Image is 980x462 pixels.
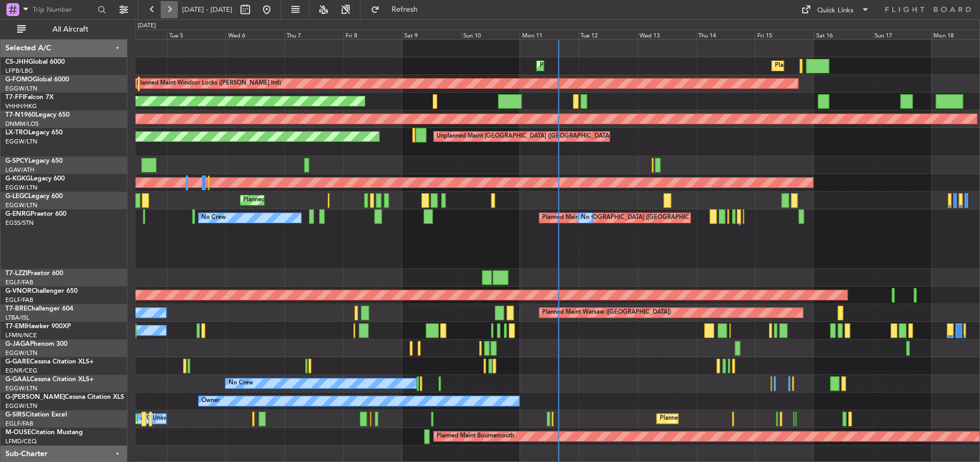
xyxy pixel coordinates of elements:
div: Owner [201,393,220,409]
a: EGLF/FAB [5,278,33,286]
span: G-SPCY [5,158,28,164]
a: G-FOMOGlobal 6000 [5,77,69,83]
div: Fri 8 [343,29,402,39]
div: No Crew [228,375,253,391]
a: EGSS/STN [5,219,34,227]
span: CS-JHH [5,59,28,65]
a: T7-LZZIPraetor 600 [5,270,63,277]
span: T7-LZZI [5,270,27,277]
div: Quick Links [817,5,854,16]
span: G-FOMO [5,77,33,83]
a: M-OUSECitation Mustang [5,429,83,436]
div: Planned Maint Windsor Locks ([PERSON_NAME] Intl) [137,75,281,92]
div: Sun 10 [461,29,520,39]
input: Trip Number [33,2,94,18]
a: LFMD/CEQ [5,437,36,445]
span: G-SIRS [5,412,26,418]
a: EGGW/LTN [5,138,37,146]
a: G-[PERSON_NAME]Cessna Citation XLS [5,394,124,400]
span: Refresh [382,6,427,13]
a: EGGW/LTN [5,184,37,192]
a: T7-EMIHawker 900XP [5,323,71,330]
div: Tue 5 [167,29,226,39]
span: G-KGKG [5,176,31,182]
a: LX-TROLegacy 650 [5,130,63,136]
div: Sun 17 [872,29,931,39]
span: G-VNOR [5,288,32,294]
span: T7-FFI [5,94,24,101]
a: T7-N1960Legacy 650 [5,112,70,118]
a: LFMN/NCE [5,331,37,339]
div: Thu 7 [284,29,343,39]
a: EGLF/FAB [5,296,33,304]
a: G-SPCYLegacy 650 [5,158,63,164]
div: Thu 14 [696,29,755,39]
a: EGGW/LTN [5,85,37,93]
div: Unplanned Maint [GEOGRAPHIC_DATA] ([GEOGRAPHIC_DATA]) [436,128,613,145]
a: G-VNORChallenger 650 [5,288,78,294]
span: G-JAGA [5,341,30,347]
span: T7-BRE [5,306,27,312]
div: Tue 12 [578,29,637,39]
div: Planned Maint [GEOGRAPHIC_DATA] ([GEOGRAPHIC_DATA]) [659,411,828,427]
a: G-LEGCLegacy 600 [5,193,63,200]
a: G-GAALCessna Citation XLS+ [5,376,94,383]
div: No Crew [581,210,606,226]
a: LTBA/ISL [5,314,29,322]
div: Planned Maint [GEOGRAPHIC_DATA] ([GEOGRAPHIC_DATA]) [243,192,412,208]
a: DNMM/LOS [5,120,39,128]
a: T7-BREChallenger 604 [5,306,73,312]
span: All Aircraft [28,26,113,33]
span: LX-TRO [5,130,28,136]
a: EGGW/LTN [5,201,37,209]
a: EGGW/LTN [5,349,37,357]
div: Wed 13 [637,29,696,39]
div: Planned Maint [GEOGRAPHIC_DATA] ([GEOGRAPHIC_DATA]) [774,58,943,74]
div: Mon 11 [519,29,578,39]
span: G-[PERSON_NAME] [5,394,65,400]
button: All Aircraft [12,21,116,38]
div: Planned Maint Bournemouth [436,428,514,444]
span: G-GAAL [5,376,30,383]
a: EGNR/CEG [5,367,37,375]
a: VHHH/HKG [5,102,37,110]
span: [DATE] - [DATE] [182,5,232,14]
a: LGAV/ATH [5,166,34,174]
span: G-ENRG [5,211,31,217]
a: G-KGKGLegacy 600 [5,176,65,182]
a: CS-JHHGlobal 6000 [5,59,65,65]
div: Wed 6 [225,29,284,39]
a: G-ENRGPraetor 600 [5,211,66,217]
div: A/C Unavailable [140,411,185,427]
a: EGLF/FAB [5,420,33,428]
a: LFPB/LBG [5,67,33,75]
a: G-SIRSCitation Excel [5,412,67,418]
span: T7-N1960 [5,112,35,118]
div: Mon 4 [108,29,167,39]
button: Quick Links [796,1,875,18]
div: Sat 16 [813,29,872,39]
div: Fri 15 [755,29,813,39]
button: Refresh [366,1,430,18]
span: T7-EMI [5,323,26,330]
div: No Crew [201,210,226,226]
div: [DATE] [138,21,156,31]
a: EGGW/LTN [5,402,37,410]
a: G-JAGAPhenom 300 [5,341,67,347]
div: Sat 9 [402,29,461,39]
div: Planned Maint Warsaw ([GEOGRAPHIC_DATA]) [542,305,671,321]
span: G-LEGC [5,193,28,200]
div: Planned Maint [GEOGRAPHIC_DATA] ([GEOGRAPHIC_DATA]) [539,58,708,74]
a: G-GARECessna Citation XLS+ [5,359,94,365]
div: Planned Maint [GEOGRAPHIC_DATA] ([GEOGRAPHIC_DATA]) [542,210,711,226]
span: M-OUSE [5,429,31,436]
span: G-GARE [5,359,30,365]
a: T7-FFIFalcon 7X [5,94,54,101]
a: EGGW/LTN [5,384,37,392]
